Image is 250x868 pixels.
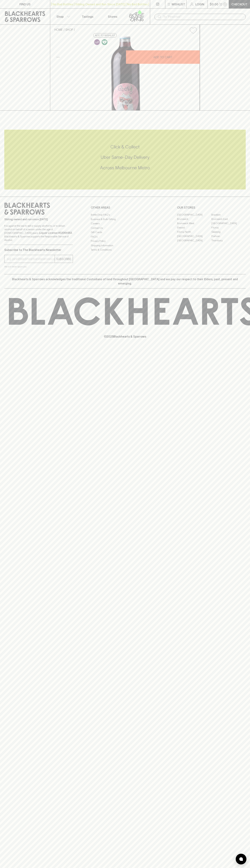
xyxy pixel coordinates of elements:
[4,144,246,150] h5: Click & Collect
[177,234,211,238] a: [GEOGRAPHIC_DATA]
[7,277,243,286] p: Blackhearts & Sparrows acknowledges the traditional Custodians of land throughout [GEOGRAPHIC_DAT...
[211,234,246,238] a: Prahran
[50,9,75,24] button: Shop
[55,255,73,263] button: SUBSCRIBE
[82,14,93,19] p: Tastings
[93,33,117,38] button: Add to wishlist
[91,239,159,243] a: Privacy Policy
[4,130,246,189] div: Call to action block
[231,2,247,6] p: Checkout
[177,217,211,221] a: Brunswick
[211,217,246,221] a: Brunswick East
[177,225,211,230] a: Elwood
[91,230,159,235] a: Gift Cards
[177,213,211,217] a: [GEOGRAPHIC_DATA]
[91,221,159,226] a: Careers
[56,257,71,261] p: SUBSCRIBE
[177,230,211,234] a: Fitzroy North
[211,213,246,217] a: Braddon
[4,265,73,268] p: We will never spam you
[19,2,31,6] p: FIND US
[4,248,73,252] p: Subscribe to The Blackhearts Newsletter
[102,39,107,45] img: Vegan
[7,256,55,262] input: e.g. jane@blackheartsandsparrows.com.au
[91,226,159,230] a: Contact Us
[101,38,108,46] a: Made without the use of any animal products.
[177,238,211,243] a: [GEOGRAPHIC_DATA]
[91,243,159,248] a: Shipping Information
[91,217,159,221] a: Business & Bulk Gifting
[91,213,159,217] a: Bottle Drop FAQ's
[91,205,159,210] p: OTHER AREAS
[39,231,72,234] strong: Liquor License #32064953
[210,2,218,6] p: $0.00
[211,221,246,225] a: [GEOGRAPHIC_DATA]
[239,857,243,861] img: bubble-icon
[56,14,64,19] p: Shop
[52,37,200,110] img: 40010.png
[163,14,243,20] input: Try "Pinot noir"
[100,9,125,24] a: Stores
[4,224,73,242] p: It is against the law to sell or supply alcohol to, or to obtain alcohol on behalf of a person un...
[195,2,204,6] p: Login
[4,218,73,221] p: Sibling owned and run since [DATE]
[211,230,246,234] a: Geelong
[93,38,101,46] a: Some may call it natural, others minimum intervention, either way, it’s hands off & maybe even a ...
[153,55,172,59] p: ADD TO CART
[211,238,246,243] a: Thornbury
[94,39,100,45] img: Lo-Fi
[211,225,246,230] a: Fitzroy
[172,2,185,6] p: Wishlist
[55,28,63,31] a: HOME
[188,26,198,35] button: Add to wishlist
[65,28,73,31] a: SHOP
[91,235,159,239] a: FAQ's
[91,248,159,252] a: Terms & Conditions
[126,50,200,64] button: ADD TO CART
[108,14,117,19] p: Stores
[4,154,246,160] h5: Uber Same-Day Delivery
[4,165,246,171] h5: Across Melbourne Metro
[177,221,211,225] a: Brunswick West
[75,9,100,24] a: Tastings
[177,205,246,210] p: OUR STORES
[224,3,226,5] p: 0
